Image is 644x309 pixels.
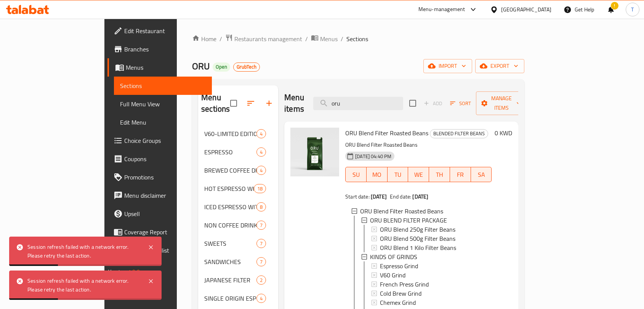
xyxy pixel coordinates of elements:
div: items [256,129,266,138]
button: Manage items [476,91,527,115]
b: [DATE] [412,192,428,202]
span: ORU Blend 500g Filter Beans [380,234,455,243]
span: Start date: [345,192,370,202]
span: 8 [257,203,266,211]
span: Manage items [482,94,521,113]
button: FR [450,167,471,182]
span: Branches [124,45,206,54]
a: Upsell [107,205,212,223]
li: / [341,34,343,43]
a: Edit Restaurant [107,22,212,40]
span: ORU Blend Filter Roasted Beans [345,127,428,139]
a: Branches [107,40,212,58]
span: KINDS OF GRINDS [370,252,417,261]
span: ORU Blend Filter Roasted Beans [360,207,443,216]
span: BLENDED FILTER BEANS [430,129,488,138]
span: Chemex Grind [380,298,416,307]
a: Coupons [107,150,212,168]
span: Edit Menu [120,118,206,127]
button: Sort [448,98,473,109]
div: items [254,184,266,193]
nav: breadcrumb [192,34,524,44]
li: / [219,34,222,43]
span: T [631,5,634,14]
span: Cold Brew Grind [380,289,421,298]
span: FR [453,169,468,180]
span: ESPRESSO [204,147,256,157]
span: SINGLE ORIGIN ESPRESSO BEANS [204,294,256,303]
div: BREWED COFFEE DRINKS4 [198,161,278,179]
button: TU [388,167,409,182]
div: items [256,275,266,285]
span: Espresso Grind [380,261,418,271]
div: SWEETS7 [198,234,278,253]
h2: Menu sections [201,92,230,115]
a: Menu disclaimer [107,186,212,205]
span: 1.0.0 [128,267,140,277]
input: search [313,97,403,110]
a: Menus [311,34,338,44]
span: 7 [257,258,266,266]
p: ORU Blend Filter Roasted Beans [345,140,492,150]
a: Menus [107,58,212,77]
div: Menu-management [418,5,465,14]
button: MO [367,167,388,182]
div: items [256,147,266,157]
span: ICED ESPRESSO WITH MILK DRINKS [204,202,256,211]
button: TH [429,167,450,182]
span: NON COFFEE DRINKS [204,221,256,230]
div: V60-LIMITED EDITION BEANS4 [198,125,278,143]
div: items [256,294,266,303]
div: ESPRESSO4 [198,143,278,161]
button: SA [471,167,492,182]
span: Menus [320,34,338,43]
div: [GEOGRAPHIC_DATA] [501,5,551,14]
span: Menus [126,63,206,72]
span: TU [391,169,405,180]
a: Coverage Report [107,223,212,241]
span: 4 [257,130,266,138]
h2: Menu items [284,92,304,115]
button: export [475,59,524,73]
div: HOT ESPRESSO WITH MILK DRINKS18 [198,179,278,198]
span: SU [349,169,364,180]
span: Sort items [445,98,476,109]
span: [DATE] 04:40 PM [352,153,394,160]
span: ORU BLEND FILTER PACKAGE [370,216,447,225]
a: Choice Groups [107,131,212,150]
div: SANDWICHES7 [198,253,278,271]
span: V60-LIMITED EDITION BEANS [204,129,256,138]
span: Restaurants management [234,34,302,43]
span: 2 [257,277,266,284]
span: JAPANESE FILTER [204,275,256,285]
span: Version: [108,267,127,277]
button: WE [408,167,429,182]
span: V60 Grind [380,271,405,280]
span: Choice Groups [124,136,206,145]
span: 4 [257,295,266,302]
span: Edit Restaurant [124,26,206,35]
span: Coverage Report [124,227,206,237]
span: Select section [405,95,421,111]
span: 4 [257,167,266,174]
div: SINGLE ORIGIN ESPRESSO BEANS4 [198,289,278,307]
div: ICED ESPRESSO WITH MILK DRINKS8 [198,198,278,216]
a: Promotions [107,168,212,186]
span: SA [474,169,489,180]
span: SWEETS [204,239,256,248]
div: JAPANESE FILTER2 [198,271,278,289]
span: export [481,61,518,71]
div: items [256,221,266,230]
div: Open [213,62,230,72]
span: BREWED COFFEE DRINKS [204,166,256,175]
span: Full Menu View [120,99,206,109]
span: 7 [257,240,266,247]
span: WE [411,169,426,180]
div: items [256,239,266,248]
span: HOT ESPRESSO WITH MILK DRINKS [204,184,254,193]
